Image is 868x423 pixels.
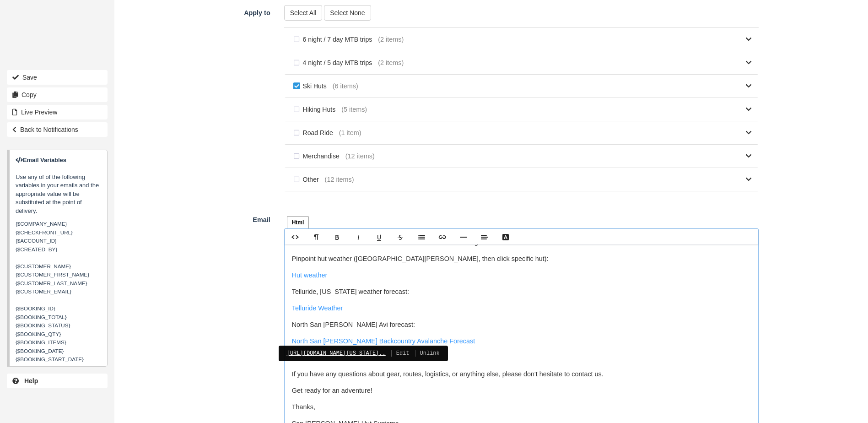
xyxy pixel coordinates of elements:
a: Line [453,229,474,244]
a: Lists [411,229,432,244]
a: [URL][DOMAIN_NAME][US_STATE].. [287,348,386,358]
a: Help [7,374,108,388]
a: Telluride Weather [292,304,343,312]
b: Help [24,377,38,385]
p: Pinpoint hut weather ([GEOGRAPHIC_DATA][PERSON_NAME], then click specific hut): [292,254,751,264]
label: Hiking Huts [291,103,341,116]
span: (12 items) [345,152,375,161]
a: Text Color [495,229,516,244]
button: Select None [324,5,371,21]
a: Link [432,229,453,244]
a: Underline [369,229,390,244]
span: (2 items) [378,35,404,44]
label: Apply to [114,5,277,18]
a: Unlink [410,348,440,358]
label: Road Ride [291,126,339,140]
a: Align [474,229,495,244]
p: Use any of of the following variables in your emails and the appropriate value will be substitute... [16,156,101,216]
p: Get ready for an adventure! [292,386,751,396]
a: Html [287,216,309,229]
span: (2 items) [378,58,404,68]
p: If you have any questions about gear, routes, logistics, or anything else, please don't hesitate ... [292,369,751,380]
a: Copy [7,87,108,102]
span: (12 items) [325,175,354,184]
a: Italic [348,229,369,244]
a: HTML [285,229,306,244]
a: Strikethrough [390,229,411,244]
a: Edit [386,348,410,358]
a: Format [306,229,327,244]
label: Email [114,212,277,225]
p: North San [PERSON_NAME] Avi forecast: [292,320,751,330]
label: 4 night / 5 day MTB trips [291,56,378,70]
a: Hut weather [292,271,328,279]
span: (1 item) [339,128,361,138]
a: Bold [327,229,348,244]
button: Select All [284,5,323,21]
button: Save [7,70,108,85]
label: 6 night / 7 day MTB trips [291,33,378,46]
label: Ski Huts [291,79,333,93]
label: Merchandise [291,149,345,163]
span: (5 items) [341,105,367,114]
a: North San [PERSON_NAME] Backcountry Avalanche Forecast [292,337,475,345]
a: Back to Notifications [7,122,108,137]
p: Thanks, [292,402,751,412]
label: Other [291,173,325,186]
p: Telluride, [US_STATE] weather forecast: [292,287,751,297]
strong: Email Variables [16,157,66,163]
span: {$CUSTOMER_NAME} {$CUSTOMER_FIRST_NAME} {$CUSTOMER_LAST_NAME} {$CUSTOMER_EMAIL} [16,263,89,295]
button: Live Preview [7,105,108,119]
span: (6 items) [333,81,358,91]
